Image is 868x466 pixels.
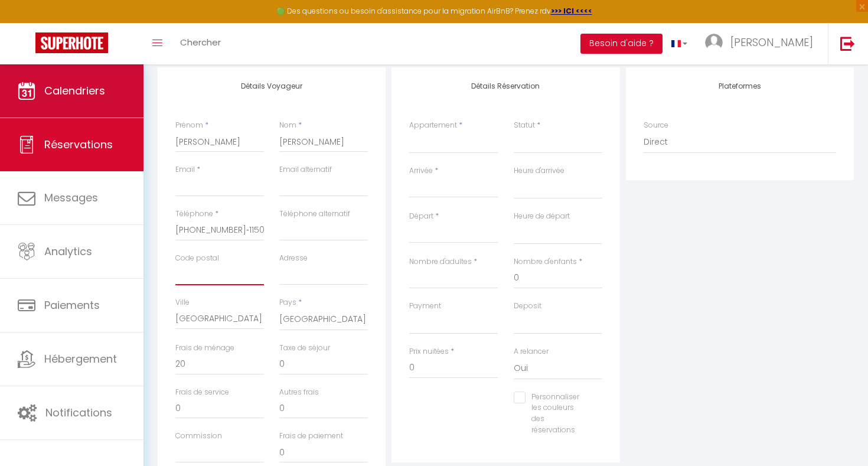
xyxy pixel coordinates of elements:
label: Autres frais [279,387,319,398]
label: Payment [409,301,441,312]
label: Commission [175,431,222,442]
label: Téléphone alternatif [279,208,350,220]
label: Appartement [409,120,457,131]
label: Personnaliser les couleurs des réservations [526,392,588,436]
span: Analytics [44,244,92,259]
label: Frais de service [175,387,229,398]
h4: Détails Voyageur [175,82,368,90]
span: Notifications [45,405,112,420]
a: >>> ICI <<<< [551,6,592,16]
label: Adresse [279,253,308,264]
label: Email [175,164,195,175]
label: Nom [279,120,296,131]
img: ... [705,34,723,51]
label: Email alternatif [279,164,332,175]
label: Statut [514,120,535,131]
span: Hébergement [44,351,117,366]
span: Calendriers [44,83,105,98]
label: Pays [279,297,296,308]
h4: Détails Réservation [409,82,602,90]
a: Chercher [171,23,230,64]
span: [PERSON_NAME] [730,35,813,50]
label: Prénom [175,120,203,131]
label: Ville [175,297,190,308]
button: Besoin d'aide ? [580,34,663,54]
img: logout [840,36,855,51]
img: Super Booking [35,32,108,53]
span: Chercher [180,36,221,48]
span: Paiements [44,298,100,312]
label: Nombre d'adultes [409,256,472,268]
label: Heure de départ [514,211,570,222]
label: Départ [409,211,433,222]
label: Arrivée [409,165,433,177]
label: Heure d'arrivée [514,165,564,177]
label: Nombre d'enfants [514,256,577,268]
span: Messages [44,190,98,205]
a: ... [PERSON_NAME] [696,23,828,64]
h4: Plateformes [644,82,836,90]
span: Réservations [44,137,113,152]
label: Frais de ménage [175,343,234,354]
label: A relancer [514,346,549,357]
label: Code postal [175,253,219,264]
label: Taxe de séjour [279,343,330,354]
label: Téléphone [175,208,213,220]
label: Source [644,120,668,131]
label: Prix nuitées [409,346,449,357]
label: Deposit [514,301,541,312]
label: Frais de paiement [279,431,343,442]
